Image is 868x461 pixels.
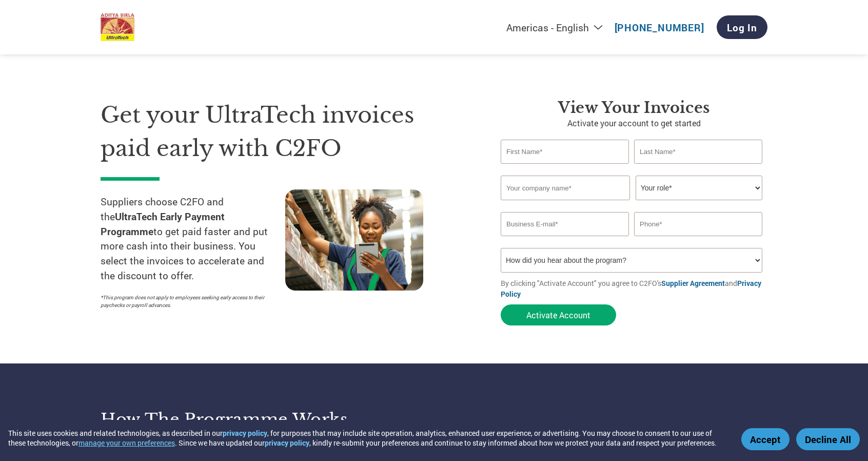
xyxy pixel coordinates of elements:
h3: How the programme works [101,409,421,430]
div: Invalid first name or first name is too long [501,165,629,171]
div: Invalid last name or last name is too long [634,165,762,171]
a: privacy policy [265,438,309,448]
p: By clicking "Activate Account" you agree to C2FO's and [501,278,767,299]
div: This site uses cookies and related technologies, as described in our , for purposes that may incl... [8,428,726,448]
h1: Get your UltraTech invoices paid early with C2FO [101,99,470,165]
p: *This program does not apply to employees seeking early access to their paychecks or payroll adva... [101,294,275,309]
button: manage your own preferences [78,438,175,448]
input: First Name* [501,140,629,164]
button: Activate Account [501,304,616,325]
a: [PHONE_NUMBER] [615,21,704,34]
input: Last Name* [634,140,762,164]
div: Inavlid Email Address [501,237,629,244]
select: Title/Role [636,176,762,200]
input: Phone* [634,212,762,236]
a: Supplier Agreement [661,278,725,288]
div: Invalid company name or company name is too long [501,201,762,208]
a: Privacy Policy [501,278,761,299]
p: Activate your account to get started [501,117,767,129]
a: privacy policy [223,428,267,438]
a: Log In [717,15,767,39]
img: supply chain worker [285,189,423,291]
p: Suppliers choose C2FO and the to get paid faster and put more cash into their business. You selec... [101,195,285,283]
button: Decline All [796,428,860,450]
input: Your company name* [501,176,630,200]
input: Invalid Email format [501,212,629,236]
strong: UltraTech Early Payment Programme [101,210,225,238]
div: Inavlid Phone Number [634,237,762,244]
img: UltraTech [101,13,134,42]
button: Accept [741,428,790,450]
h3: View your invoices [501,99,767,117]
